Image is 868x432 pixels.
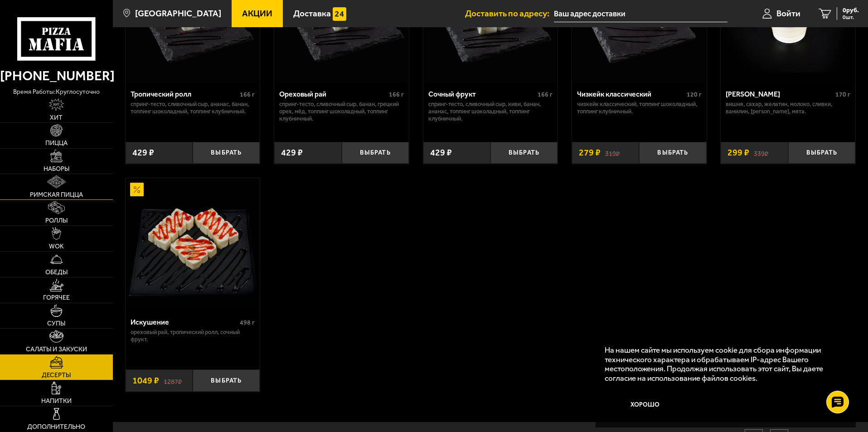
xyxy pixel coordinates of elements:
span: Хит [50,115,63,121]
span: 1049 ₽ [132,376,159,385]
p: спринг-тесто, сливочный сыр, ананас, банан, топпинг шоколадный, топпинг клубничный. [131,101,255,115]
span: Салаты и закуски [26,346,87,353]
img: Искушение [126,178,259,311]
span: Обеды [45,269,68,276]
input: Ваш адрес доставки [554,5,727,22]
span: 120 г [687,91,702,98]
span: 279 ₽ [579,148,601,157]
button: Выбрать [342,142,409,164]
span: Дополнительно [27,424,85,430]
s: 339 ₽ [754,148,768,157]
div: Тропический ролл [131,90,238,98]
button: Хорошо [605,392,686,419]
s: 319 ₽ [605,148,620,157]
span: Доставить по адресу: [465,9,554,18]
p: вишня, сахар, желатин, молоко, сливки, Ванилин, [PERSON_NAME], Мята. [726,101,850,115]
span: 0 шт. [843,15,859,20]
a: АкционныйИскушение [126,178,260,311]
p: спринг-тесто, сливочный сыр, киви, банан, ананас, топпинг шоколадный, топпинг клубничный. [428,101,553,122]
button: Выбрать [193,142,260,164]
span: Наборы [44,166,69,172]
span: 166 г [240,91,255,98]
span: Доставка [293,9,331,18]
p: Ореховый рай, Тропический ролл, Сочный фрукт. [131,329,255,343]
span: 429 ₽ [281,148,303,157]
span: 498 г [240,319,255,326]
p: Чизкейк классический, топпинг шоколадный, топпинг клубничный. [577,101,702,115]
div: Искушение [131,318,238,326]
span: Пицца [45,140,68,146]
p: На нашем сайте мы используем cookie для сбора информации технического характера и обрабатываем IP... [605,345,842,383]
p: спринг-тесто, сливочный сыр, банан, грецкий орех, мёд, топпинг шоколадный, топпинг клубничный. [279,101,404,122]
span: 0 руб. [843,7,859,14]
span: [GEOGRAPHIC_DATA] [135,9,221,18]
span: Горячее [43,295,70,301]
s: 1287 ₽ [164,376,182,385]
span: Супы [47,320,65,327]
img: 15daf4d41897b9f0e9f617042186c801.svg [333,7,346,21]
button: Выбрать [639,142,706,164]
div: [PERSON_NAME] [726,90,833,98]
span: Римская пицца [30,192,83,198]
span: Войти [776,9,800,18]
button: Выбрать [193,369,260,392]
span: 429 ₽ [132,148,154,157]
button: Выбрать [788,142,855,164]
img: Акционный [130,183,144,196]
span: 166 г [538,91,553,98]
span: 299 ₽ [727,148,749,157]
span: WOK [49,243,64,250]
span: 170 г [835,91,850,98]
div: Сочный фрукт [428,90,536,98]
button: Выбрать [490,142,558,164]
span: Акции [242,9,272,18]
span: Десерты [42,372,71,379]
span: Напитки [41,398,72,404]
div: Чизкейк классический [577,90,684,98]
span: 429 ₽ [430,148,452,157]
span: 166 г [389,91,404,98]
span: Роллы [45,218,68,224]
div: Ореховый рай [279,90,387,98]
